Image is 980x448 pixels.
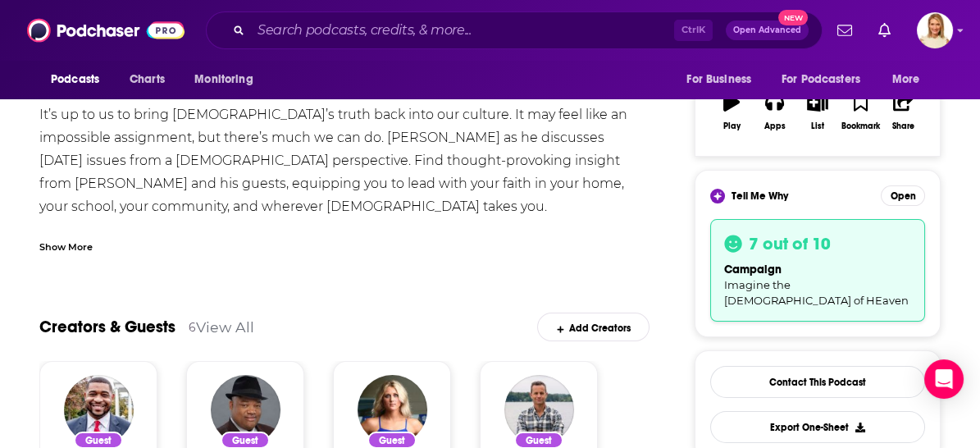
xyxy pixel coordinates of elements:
button: open menu [675,64,772,95]
button: Export One-Sheet [710,411,925,443]
img: Riley Gaines [358,375,427,445]
a: Charts [119,64,175,95]
a: Creators & Guests [39,317,175,337]
div: Search podcasts, credits, & more... [206,11,823,49]
div: Add Creators [537,313,650,341]
button: List [796,82,839,141]
span: campaign [724,263,782,277]
img: Brandon Tatum [64,375,134,445]
a: View All [196,318,254,336]
div: Open Intercom Messenger [924,359,964,399]
button: Show profile menu [917,12,953,48]
button: Open AdvancedNew [726,21,809,40]
button: Play [710,82,753,141]
span: Charts [130,68,165,91]
div: 6 [189,320,196,335]
div: Play [723,121,741,131]
button: Open [881,185,925,206]
button: open menu [771,64,884,95]
a: Contact This Podcast [710,366,925,398]
img: Kirk Cameron [504,375,574,445]
span: More [892,68,920,91]
div: Bookmark [841,121,880,131]
a: Show notifications dropdown [831,16,859,44]
div: Share [892,121,914,131]
div: It’s up to us to bring [DEMOGRAPHIC_DATA]’s truth back into our culture. It may feel like an impo... [39,103,650,264]
h3: 7 out of 10 [749,233,831,254]
img: Jason Whitlock [211,375,280,445]
button: open menu [39,64,121,95]
img: User Profile [917,12,953,48]
button: Bookmark [839,82,882,141]
span: Ctrl K [674,20,713,41]
img: tell me why sparkle [713,191,722,201]
span: New [778,10,808,25]
span: Imagine the [DEMOGRAPHIC_DATA] of HEaven [724,278,909,307]
button: open menu [183,64,274,95]
span: For Podcasters [782,68,860,91]
span: Monitoring [194,68,253,91]
input: Search podcasts, credits, & more... [251,17,674,43]
button: Apps [753,82,795,141]
span: Tell Me Why [732,190,788,203]
span: Podcasts [51,68,99,91]
span: For Business [686,68,751,91]
div: Apps [764,121,786,131]
button: Share [882,82,925,141]
img: Podchaser - Follow, Share and Rate Podcasts [27,15,185,46]
span: Logged in as leannebush [917,12,953,48]
a: Show notifications dropdown [872,16,897,44]
span: Open Advanced [733,26,801,34]
button: open menu [881,64,941,95]
div: List [811,121,824,131]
